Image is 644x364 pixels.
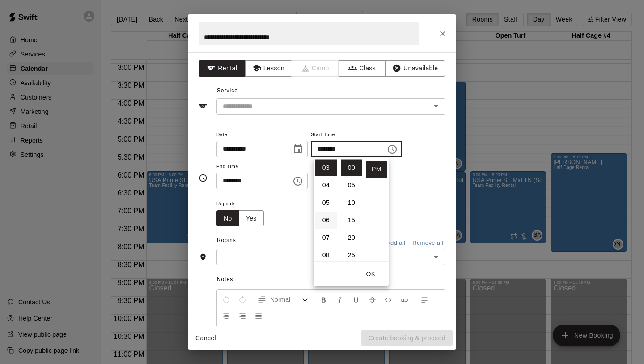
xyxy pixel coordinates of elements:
button: Yes [239,210,264,227]
li: 5 minutes [341,177,362,194]
li: 4 hours [315,177,337,194]
button: Redo [235,291,250,308]
button: OK [356,266,385,282]
button: Format Underline [348,291,364,308]
button: Center Align [219,308,234,324]
button: Formatting Options [254,291,312,308]
svg: Rooms [199,253,208,262]
button: Choose date, selected date is Aug 13, 2025 [289,140,307,158]
button: Format Bold [316,291,331,308]
span: Date [216,129,308,141]
button: Cancel [191,330,220,347]
button: Choose time, selected time is 3:00 PM [383,140,401,158]
span: Start Time [311,129,402,141]
li: 25 minutes [341,247,362,264]
li: 7 hours [315,230,337,246]
span: Service [217,87,238,94]
li: 3 hours [315,160,337,176]
ul: Select hours [314,158,339,262]
span: Repeats [216,198,271,210]
button: Justify Align [251,308,266,324]
button: Open [430,100,442,113]
div: outlined button group [216,210,264,227]
li: 6 hours [315,212,337,229]
span: Notes [217,273,445,287]
ul: Select meridiem [364,158,389,262]
button: Rental [199,60,246,77]
button: Right Align [235,308,250,324]
span: Normal [270,295,301,304]
span: End Time [216,161,308,173]
span: Camps can only be created in the Services page [292,60,339,77]
li: 20 minutes [341,230,362,246]
svg: Service [199,102,208,111]
button: Format Italics [332,291,347,308]
button: Insert Code [381,291,396,308]
svg: Timing [199,173,208,182]
button: Choose time, selected time is 3:30 PM [289,172,307,190]
li: 0 minutes [341,160,362,176]
button: Add all [381,236,410,250]
li: 5 hours [315,195,337,211]
button: Lesson [245,60,292,77]
ul: Select minutes [339,158,364,262]
button: Class [339,60,386,77]
button: Left Align [417,291,432,308]
button: Unavailable [385,60,445,77]
button: Open [430,251,442,264]
button: Undo [219,291,234,308]
li: 15 minutes [341,212,362,229]
button: Close [435,26,451,42]
span: Rooms [217,237,236,243]
button: No [216,210,239,227]
li: 10 minutes [341,195,362,211]
button: Remove all [410,236,445,250]
li: 8 hours [315,247,337,264]
li: PM [366,161,387,178]
button: Insert Link [397,291,412,308]
button: Format Strikethrough [364,291,380,308]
